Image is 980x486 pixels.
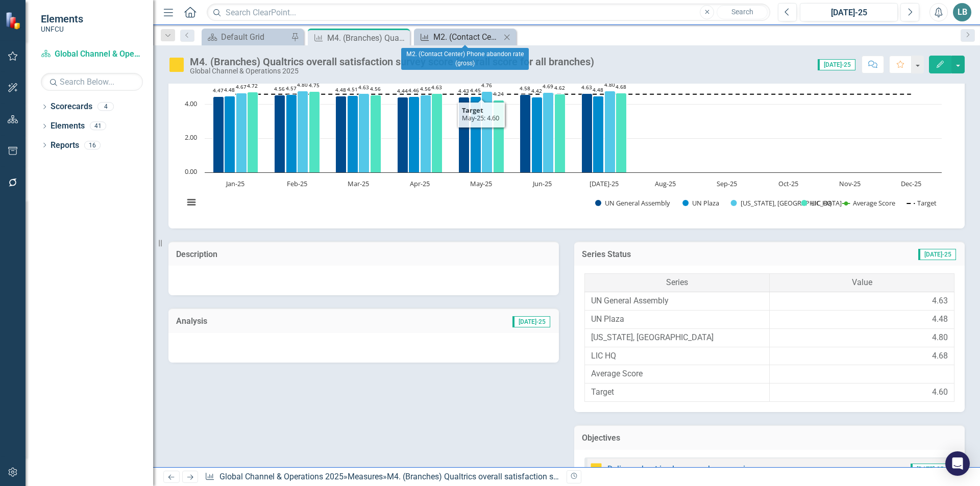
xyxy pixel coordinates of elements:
[818,59,855,70] span: [DATE]-25
[219,472,344,481] a: Global Channel & Operations 2025
[682,198,719,208] button: Show UN Plaza
[554,84,565,91] text: 4.62
[585,274,770,292] th: Series
[190,56,594,67] div: M4. (Branches) Qualtrics overall satisfaction survey score (overall score for all branches)
[41,48,143,60] a: Global Channel & Operations 2025
[298,91,308,172] path: Feb-25, 4.8. Washington, DC.
[494,100,504,172] path: May-25, 4.24. LIC HQ.
[532,97,543,172] path: Jun-25, 4.42. UN Plaza.
[918,249,956,260] span: [DATE]-25
[371,95,381,172] path: Mar-25, 4.56. LIC HQ.
[906,198,937,208] button: Show Target
[512,316,550,327] span: [DATE]-25
[911,464,948,475] span: [DATE]-25
[839,179,861,188] text: Nov-25
[470,87,481,94] text: 4.45
[248,70,912,173] g: LIC HQ, series 4 of 6. Bar series with 12 bars.
[207,4,770,21] input: Search ClearPoint...
[347,86,358,93] text: 4.51
[741,198,842,208] text: [US_STATE], [GEOGRAPHIC_DATA]
[51,120,85,132] a: Elements
[41,13,83,25] span: Elements
[585,365,770,383] td: Average Score
[932,295,948,307] div: 4.63
[84,141,101,149] div: 16
[416,31,501,43] a: M2. (Contact Center) Phone abandon rate (gross)
[225,96,235,172] path: Jan-25, 4.48. UN Plaza.
[801,198,832,208] button: Show LIC HQ
[370,85,381,92] text: 4.56
[179,65,947,218] svg: Interactive chart
[401,48,529,70] div: M2. (Contact Center) Phone abandon rate (gross)
[348,472,383,481] a: Measures
[309,82,320,89] text: 4.75
[397,87,408,94] text: 4.44
[543,83,553,90] text: 4.69
[205,471,559,483] div: » »
[590,179,619,188] text: [DATE]-25
[51,101,92,113] a: Scorecards
[932,314,948,325] div: 4.48
[585,310,770,328] td: UN Plaza
[616,83,626,90] text: 4.68
[604,81,615,88] text: 4.80
[213,87,224,94] text: 4.47
[585,383,770,402] td: Target
[770,274,954,292] th: Value
[655,179,676,188] text: Aug-25
[287,179,307,188] text: Feb-25
[359,93,370,172] path: Mar-25, 4.63. Washington, DC.
[433,31,501,43] div: M2. (Contact Center) Phone abandon rate (gross)
[582,93,593,172] path: Jul-25, 4.63. UN General Assembly.
[843,198,896,208] button: Show Average Score
[585,347,770,365] td: LIC HQ
[717,179,737,188] text: Sep-25
[531,87,542,94] text: 4.42
[731,198,790,208] button: Show Washington, DC
[582,250,791,259] h3: Series Status
[286,85,297,92] text: 4.57
[482,91,493,172] path: May-25, 4.76. Washington, DC.
[213,96,224,172] path: Jan-25, 4.47. UN General Assembly.
[421,95,431,172] path: Apr-25, 4.56. Washington, DC.
[408,87,419,94] text: 4.46
[236,70,912,173] g: Washington, DC, series 3 of 6. Bar series with 12 bars.
[327,32,407,44] div: M4. (Branches) Qualtrics overall satisfaction survey score (overall score for all branches)
[348,95,358,172] path: Mar-25, 4.51. UN Plaza.
[459,97,470,172] path: May-25, 4.43. UN General Assembly.
[717,5,768,19] button: Search
[409,96,420,172] path: Apr-25, 4.46. UN Plaza.
[731,8,753,16] span: Search
[410,179,430,188] text: Apr-25
[582,433,957,443] h3: Objectives
[800,3,898,21] button: [DATE]-25
[221,31,288,43] div: Default Grid
[168,57,185,73] img: Caution
[953,3,971,21] button: LB
[481,82,492,89] text: 4.76
[236,83,247,90] text: 4.67
[520,85,530,92] text: 4.58
[213,70,912,173] g: UN General Assembly, series 1 of 6. Bar series with 12 bars.
[90,122,106,131] div: 41
[248,92,258,172] path: Jan-25, 4.72. LIC HQ.
[225,179,244,188] text: Jan-25
[803,7,894,19] div: [DATE]-25
[247,82,258,89] text: 4.72
[309,91,320,172] path: Feb-25, 4.75. LIC HQ.
[176,250,551,259] h3: Description
[358,84,369,91] text: 4.63
[590,463,602,475] img: Caution
[520,94,531,172] path: Jun-25, 4.58. UN General Assembly.
[224,86,235,93] text: 4.48
[458,87,469,94] text: 4.43
[225,70,912,173] g: UN Plaza, series 2 of 6. Bar series with 12 bars.
[932,387,948,398] div: 4.60
[470,179,492,188] text: May-25
[493,90,504,97] text: 4.24
[336,96,347,172] path: Mar-25, 4.48. UN General Assembly.
[41,73,143,91] input: Search Below...
[595,198,671,208] button: Show UN General Assembly
[616,93,627,172] path: Jul-25, 4.68. LIC HQ.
